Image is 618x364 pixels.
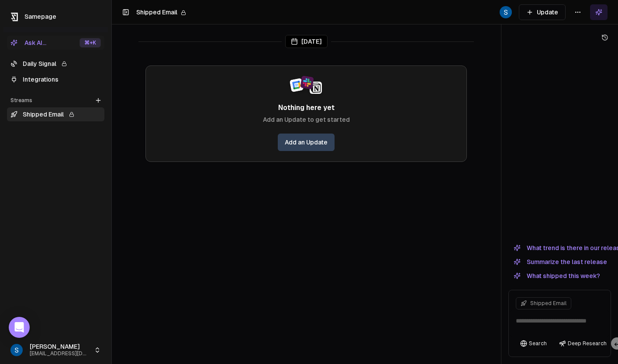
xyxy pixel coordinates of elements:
[7,72,104,86] a: Integrations
[516,337,551,350] button: Search
[530,300,566,307] span: Shipped Email
[278,134,335,151] a: Add an Update
[508,257,612,267] button: Summarize the last release
[555,337,611,350] button: Deep Research
[7,36,104,50] button: Ask AI...⌘+K
[10,344,23,356] img: _image
[278,103,335,113] span: Nothing here yet
[519,4,566,20] button: Update
[9,317,30,338] div: Open Intercom Messenger
[7,107,104,121] a: Shipped Email
[500,6,512,18] img: _image
[79,38,101,48] div: ⌘ +K
[24,13,56,20] span: Samepage
[290,78,304,93] img: Google Calendar
[285,35,328,48] div: [DATE]
[7,340,104,361] button: [PERSON_NAME][EMAIL_ADDRESS][DOMAIN_NAME]
[263,115,350,125] span: Add an Update to get started
[30,343,90,351] span: [PERSON_NAME]
[508,271,605,281] button: What shipped this week?
[10,38,46,47] div: Ask AI...
[7,57,104,71] a: Daily Signal
[300,76,314,89] img: Slack
[30,350,90,357] span: [EMAIL_ADDRESS][DOMAIN_NAME]
[136,9,177,16] span: Shipped Email
[7,93,104,107] div: Streams
[310,82,322,94] img: Notion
